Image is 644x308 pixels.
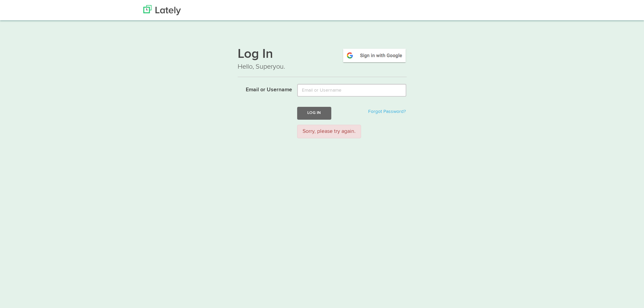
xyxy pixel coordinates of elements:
[297,125,361,139] div: Sorry, please try again.
[143,5,181,15] img: Lately
[233,84,292,94] label: Email or Username
[368,109,406,114] a: Forgot Password?
[342,48,407,63] img: google-signin.png
[238,48,407,62] h1: Log In
[297,84,406,97] input: Email or Username
[238,62,407,72] p: Hello, Superyou.
[297,107,331,119] button: Log In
